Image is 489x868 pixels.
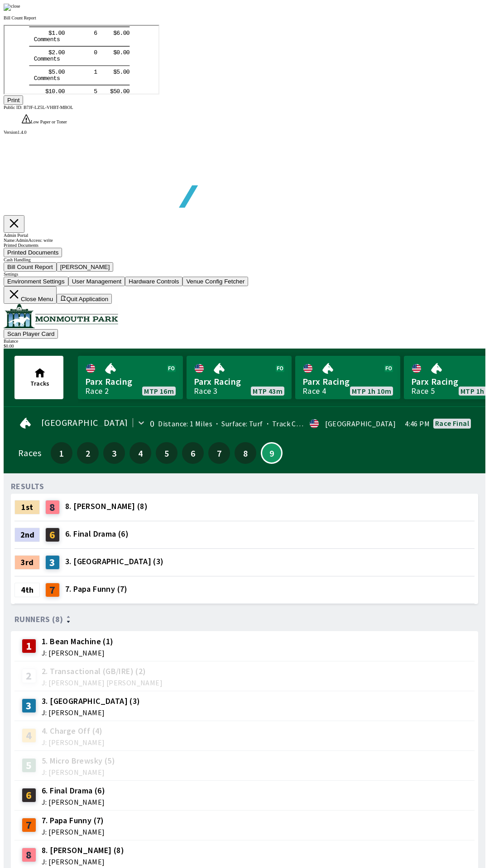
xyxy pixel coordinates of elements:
button: 7 [208,442,230,464]
span: 9 [264,451,279,455]
span: 3. [GEOGRAPHIC_DATA] (3) [65,556,164,567]
div: Settings [4,272,485,277]
div: 7 [22,818,36,832]
p: Bill Count Report [4,15,485,20]
span: Low Paper or Toner [31,119,67,124]
button: 8 [235,442,256,464]
tspan: . [115,43,119,50]
iframe: ReportvIEWER [4,25,159,94]
span: MTP 43m [253,387,283,395]
button: Printed Documents [4,248,62,257]
div: Cash Handling [4,257,485,262]
div: [GEOGRAPHIC_DATA] [325,420,396,427]
tspan: m [39,30,43,37]
span: 2. Transactional (GB/IRE) (2) [42,665,163,677]
div: Races [18,449,41,457]
tspan: 0 [57,62,61,69]
span: 5 [158,450,175,456]
div: Race final [435,420,469,427]
div: Printed Documents [4,243,485,248]
span: J: [PERSON_NAME] [42,828,105,835]
span: MTP 16m [144,387,174,395]
div: $ 0.00 [4,344,485,349]
span: Parx Racing [194,376,284,387]
tspan: . [51,43,54,50]
span: J: [PERSON_NAME] [42,798,105,806]
div: 3 [22,698,36,713]
span: 8. [PERSON_NAME] (8) [65,500,148,512]
tspan: . [115,62,119,69]
div: 1st [14,500,40,514]
span: J: [PERSON_NAME] [42,858,124,865]
span: J: [PERSON_NAME] [42,739,105,746]
span: 3. [GEOGRAPHIC_DATA] (3) [42,695,140,707]
div: 5 [22,758,36,773]
span: 4. Charge Off (4) [42,725,105,737]
button: 4 [129,442,151,464]
span: Runners (8) [14,616,63,623]
button: Close Menu [4,286,57,304]
div: 3rd [14,555,40,570]
tspan: 5 [109,62,112,69]
span: Distance: 1 Miles [158,419,212,428]
span: 6. Final Drama (6) [42,785,105,797]
tspan: m [36,30,39,37]
div: 4th [14,583,40,597]
span: 3 [105,450,123,456]
tspan: s [52,30,56,37]
tspan: 0 [119,43,122,50]
span: Parx Racing [302,376,393,387]
tspan: 0 [54,43,58,50]
div: Race 4 [302,387,326,395]
span: Track Condition: Heavy [263,419,347,428]
button: Print [4,95,23,105]
span: J: [PERSON_NAME] [PERSON_NAME] [42,679,163,686]
tspan: s [52,50,56,57]
div: 4 [22,728,36,743]
tspan: 0 [47,62,51,69]
tspan: . [51,62,54,69]
button: 1 [51,442,72,464]
a: Parx RacingRace 3MTP 43m [187,356,292,399]
tspan: e [43,50,46,57]
tspan: o [33,50,36,57]
tspan: m [36,50,39,57]
span: 5. Micro Brewsky (5) [42,755,115,767]
span: Parx Racing [85,376,176,387]
span: 8 [237,450,254,456]
tspan: 0 [122,43,125,50]
tspan: 5 [89,62,93,69]
button: 6 [182,442,204,464]
tspan: $ [44,43,48,50]
button: 9 [261,442,283,464]
tspan: $ [105,62,109,69]
tspan: 1 [89,43,93,50]
button: Bill Count Report [4,262,57,272]
div: 6 [22,788,36,802]
tspan: e [43,30,46,37]
div: RESULTS [11,483,44,490]
tspan: 0 [54,62,58,69]
button: 5 [156,442,177,464]
button: Hardware Controls [125,277,182,286]
span: [GEOGRAPHIC_DATA] [41,419,128,426]
img: close [4,4,20,11]
tspan: 0 [112,62,116,69]
div: 0 [150,420,154,427]
div: Race 2 [85,387,109,395]
tspan: n [46,30,49,37]
div: 8 [22,848,36,862]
